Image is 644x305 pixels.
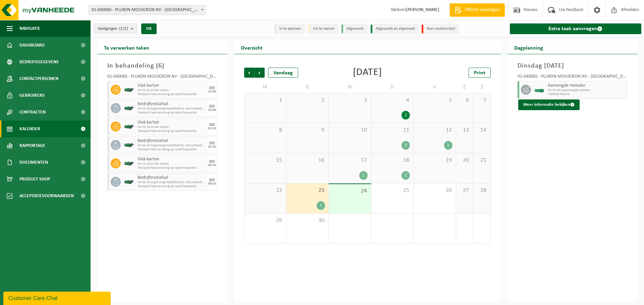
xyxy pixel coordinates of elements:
[138,83,206,88] span: Vlak karton
[209,178,215,182] div: DO
[548,88,626,92] span: HK-XC-20-G gemengde metalen
[19,54,59,70] span: Bedrijfsgegevens
[124,106,134,111] img: HK-XZ-20-GN-03
[371,24,418,33] li: Afgewerkt en afgemeld
[473,81,490,93] td: Z
[255,68,265,78] span: Volgende
[290,157,325,164] span: 16
[371,81,414,93] td: D
[138,138,206,144] span: Bedrijfsrestafval
[274,24,305,33] li: In te plannen
[290,187,325,194] span: 23
[460,157,470,164] span: 20
[463,7,501,13] span: Offerte aanvragen
[19,154,48,171] span: Documenten
[209,141,215,145] div: DO
[477,127,487,134] span: 14
[89,5,206,15] span: 01-040085 - PLUKON MOUSCRON NV - MOESKROEN
[94,23,137,33] button: Vestigingen(2/2)
[208,90,216,93] div: 25/09
[19,104,46,121] span: Contracten
[98,24,128,34] span: Vestigingen
[89,5,206,15] span: 01-040085 - PLUKON MOUSCRON NV - MOESKROEN
[417,157,452,164] span: 19
[268,68,298,78] div: Vandaag
[477,97,487,104] span: 7
[107,61,217,71] h3: In behandeling ( )
[138,180,206,184] span: HK-XZ-20-G gemengd bedrijfsafval, niet sorteerbaar
[518,74,628,81] div: 01-040085 - PLUKON MOUSCRON NV - [GEOGRAPHIC_DATA]
[460,127,470,134] span: 13
[138,148,206,152] span: Transport heen-en-terug op vaste frequentie
[422,24,459,33] li: Non-conformiteit
[332,127,367,134] span: 10
[248,127,283,134] span: 8
[244,81,286,93] td: M
[158,63,162,69] span: 6
[19,137,45,154] span: Rapportage
[248,157,283,164] span: 15
[375,97,410,104] span: 4
[474,70,485,76] span: Print
[401,171,410,180] div: 1
[208,164,216,167] div: 09/10
[138,120,206,125] span: Vlak karton
[209,123,215,127] div: DO
[138,88,206,92] span: HK-XZ-20-G vlak karton
[469,68,491,78] a: Print
[209,86,215,90] div: DO
[244,68,254,78] span: Vorige
[456,81,473,93] td: Z
[477,187,487,194] span: 28
[208,182,216,185] div: 09/10
[534,87,544,92] img: HK-XC-20-GN-00
[507,41,550,54] h2: Dagplanning
[518,61,628,71] h3: Dinsdag [DATE]
[329,81,371,93] td: W
[548,83,626,88] span: Gemengde metalen
[208,108,216,112] div: 25/09
[138,166,206,170] span: Transport heen-en-terug op vaste frequentie
[359,171,368,180] div: 1
[444,141,452,150] div: 1
[460,97,470,104] span: 6
[406,7,439,12] strong: [PERSON_NAME]
[449,3,505,17] a: Offerte aanvragen
[119,26,128,31] count: (2/2)
[124,161,134,166] img: HK-XZ-20-GN-03
[107,74,217,81] div: 01-040085 - PLUKON MOUSCRON NV - [GEOGRAPHIC_DATA]
[248,97,283,104] span: 1
[375,187,410,194] span: 25
[332,187,367,195] span: 24
[308,24,338,33] li: Uit te voeren
[290,127,325,134] span: 9
[375,127,410,134] span: 11
[290,217,325,224] span: 30
[124,87,134,92] img: HK-XZ-20-GN-03
[138,101,206,107] span: Bedrijfsrestafval
[375,157,410,164] span: 18
[208,145,216,149] div: 02/10
[417,127,452,134] span: 12
[3,290,112,305] iframe: chat widget
[138,157,206,162] span: Vlak karton
[510,23,642,34] a: Extra taak aanvragen
[138,92,206,96] span: Transport heen-en-terug op vaste frequentie
[19,70,58,87] span: Contactpersonen
[234,41,269,54] h2: Overzicht
[19,171,50,187] span: Product Shop
[401,141,410,150] div: 2
[401,111,410,120] div: 2
[209,104,215,108] div: DO
[19,20,40,37] span: Navigatie
[417,187,452,194] span: 26
[414,81,456,93] td: V
[124,179,134,184] img: HK-XZ-20-GN-03
[141,23,157,34] button: OK
[317,201,325,210] div: 1
[518,99,580,110] button: Meer informatie bekijken
[417,97,452,104] span: 5
[208,127,216,130] div: 02/10
[138,184,206,188] span: Transport heen-en-terug op vaste frequentie
[353,68,382,78] div: [DATE]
